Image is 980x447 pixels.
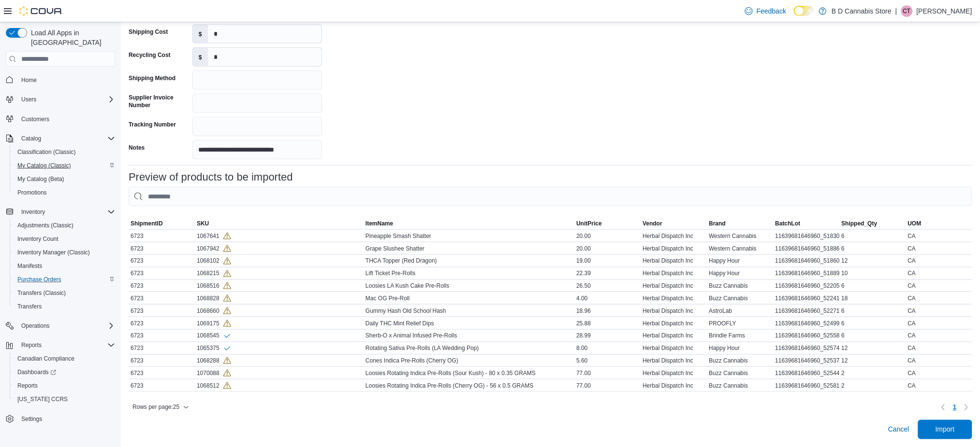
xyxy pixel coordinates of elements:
svg: Info [223,270,231,278]
div: 12 [840,342,906,354]
div: 11639681646960_51860075512176 [774,255,840,266]
button: Inventory [2,205,119,219]
div: 11639681646960_52537002230128 [774,355,840,366]
div: CA [906,243,972,254]
div: 19.00 [574,255,641,266]
span: Transfers [17,303,42,310]
label: Notes [129,144,145,152]
div: 1068828 [197,294,231,302]
nav: Pagination for table: MemoryTable from EuiInMemoryTable [937,400,972,415]
span: Classification (Classic) [17,148,76,156]
span: Cancel [888,425,909,434]
a: Feedback [741,1,790,21]
span: Canadian Compliance [17,355,74,363]
div: Sherb-O x Animal Infused Pre-Rolls [364,330,574,341]
button: Transfers [10,300,119,313]
div: CA [906,230,972,242]
div: 6723 [129,255,195,266]
div: 25.88 [574,318,641,329]
div: 6723 [129,318,195,329]
svg: Info [223,245,231,252]
button: Home [2,72,119,86]
a: Settings [17,413,46,425]
a: Adjustments (Classic) [14,220,77,231]
button: Transfers (Classic) [10,286,119,300]
button: Manifests [10,259,119,273]
div: 1068660 [197,307,231,315]
div: 11639681646960_52241063739760 [774,293,840,304]
div: 6723 [129,342,195,354]
div: 6 [840,305,906,317]
span: Dashboards [17,368,56,376]
span: Canadian Compliance [14,353,115,364]
span: Transfers (Classic) [14,287,115,299]
p: B D Cannabis Store [832,5,892,17]
div: Herbal Dispatch Inc [641,367,707,379]
div: 20.00 [574,243,641,254]
div: 6723 [129,280,195,292]
div: Cody Tomlinson [901,5,913,17]
label: Supplier Invoice Number [129,94,189,109]
div: Happy Hour [707,342,774,354]
button: UnitPrice [574,218,641,229]
button: Inventory [17,206,49,218]
a: Inventory Count [14,233,62,245]
div: Western Cannabis [707,243,774,254]
div: Buzz Cannabis [707,280,774,292]
button: Catalog [17,133,45,144]
div: 26.50 [574,280,641,292]
div: CA [906,280,972,292]
svg: Info [223,282,231,290]
div: 1068215 [197,269,231,278]
span: My Catalog (Beta) [14,173,115,185]
div: Buzz Cannabis [707,293,774,304]
svg: Info [223,382,231,390]
div: 1069175 [197,319,231,327]
a: Transfers [14,301,45,312]
div: 20.00 [574,230,641,242]
span: Inventory Manager (Classic) [17,249,90,256]
div: THCA Topper (Red Dragon) [364,255,574,266]
a: My Catalog (Classic) [14,160,75,171]
span: Settings [21,415,42,423]
span: Users [21,96,36,103]
div: 6 [840,230,906,242]
span: CT [903,5,911,17]
a: [US_STATE] CCRS [14,393,72,405]
button: Previous page [937,402,949,413]
span: My Catalog (Classic) [17,162,71,169]
button: ShipmentID [129,218,195,229]
a: Dashboards [14,366,60,378]
span: Transfers [14,301,115,312]
div: Daily THC Mint Relief Dips [364,318,574,329]
span: Rows per page : 25 [132,404,179,411]
span: Promotions [17,189,47,196]
span: Adjustments (Classic) [14,220,115,231]
div: 11639681646960_52574976442736 [774,342,840,354]
span: Inventory Manager (Classic) [14,247,115,258]
button: Inventory Count [10,232,119,246]
button: Inventory Manager (Classic) [10,246,119,259]
a: Inventory Manager (Classic) [14,247,94,258]
div: 28.99 [574,330,641,341]
div: 18.96 [574,305,641,317]
svg: Info [223,307,231,315]
span: Reports [17,382,38,390]
span: Purchase Orders [17,276,61,283]
div: Western Cannabis [707,230,774,242]
input: This is a search bar. As you type, the results lower in the page will automatically filter. [129,187,972,206]
div: Herbal Dispatch Inc [641,355,707,366]
div: 18 [840,293,906,304]
div: 6723 [129,305,195,317]
button: Promotions [10,186,119,199]
span: UnitPrice [576,220,602,227]
div: 6 [840,243,906,254]
div: 11639681646960_52581295489392 [774,380,840,391]
div: 77.00 [574,367,641,379]
span: ItemName [366,220,393,227]
div: 6723 [129,267,195,279]
a: My Catalog (Beta) [14,173,68,185]
div: CA [906,318,972,329]
a: Customers [17,113,53,125]
span: Vendor [643,220,662,227]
